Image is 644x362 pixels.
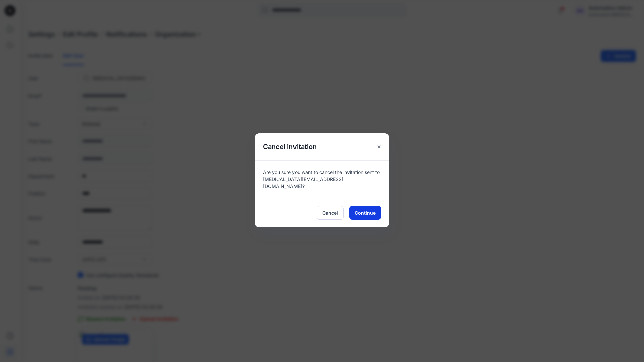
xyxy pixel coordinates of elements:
span: Continue [355,209,376,216]
p: Are you sure you want to cancel the invitation sent to [MEDICAL_DATA][EMAIL_ADDRESS][DOMAIN_NAME]? [263,169,381,190]
button: Cancel [317,206,344,220]
span: Cancel [322,209,338,216]
button: Continue [349,206,381,220]
button: Close [373,141,385,153]
h5: Cancel invitation [255,133,325,160]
